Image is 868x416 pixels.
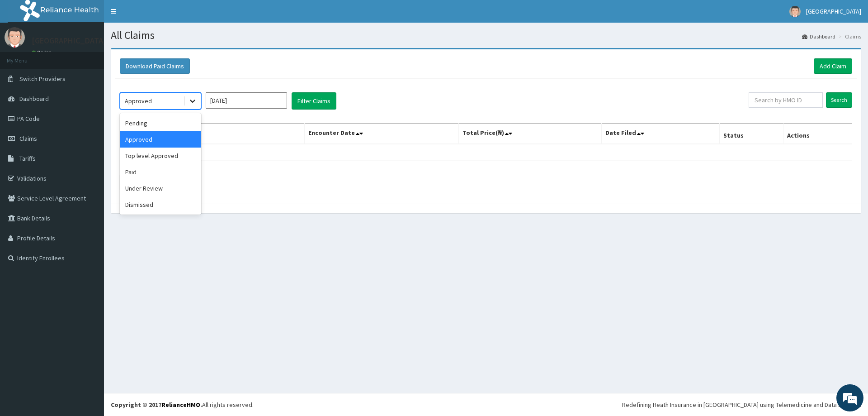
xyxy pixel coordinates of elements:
[19,75,66,83] span: Switch Providers
[125,96,152,105] div: Approved
[783,124,852,144] th: Actions
[111,401,202,409] strong: Copyright © 2017 .
[120,115,201,131] div: Pending
[32,37,106,45] p: [GEOGRAPHIC_DATA]
[826,92,852,108] input: Search
[5,27,25,48] img: User Image
[120,131,201,148] div: Approved
[806,7,861,15] span: [GEOGRAPHIC_DATA]
[789,6,801,17] img: User Image
[749,92,823,108] input: Search by HMO ID
[5,247,172,279] textarea: Type your message and hit 'Enter'
[161,401,200,409] a: RelianceHMO
[206,92,287,109] input: Select Month and Year
[120,148,201,164] div: Top level Approved
[601,124,719,144] th: Date Filed
[19,95,49,103] span: Dashboard
[32,49,53,56] a: Online
[292,92,336,110] button: Filter Claims
[802,33,835,40] a: Dashboard
[719,124,783,144] th: Status
[120,124,305,144] th: Name
[814,58,852,74] a: Add Claim
[120,58,190,74] button: Download Paid Claims
[19,134,37,143] span: Claims
[458,124,601,144] th: Total Price(₦)
[622,400,861,409] div: Redefining Heath Insurance in [GEOGRAPHIC_DATA] using Telemedicine and Data Science!
[120,180,201,196] div: Under Review
[47,51,152,62] div: Chat with us now
[304,124,458,144] th: Encounter Date
[120,196,201,213] div: Dismissed
[104,393,868,416] footer: All rights reserved.
[17,45,37,68] img: d_794563401_company_1708531726252_794563401
[120,164,201,180] div: Paid
[836,33,861,40] li: Claims
[19,154,36,163] span: Tariffs
[148,5,170,26] div: Minimize live chat window
[52,114,125,206] span: We're online!
[111,29,861,41] h1: All Claims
